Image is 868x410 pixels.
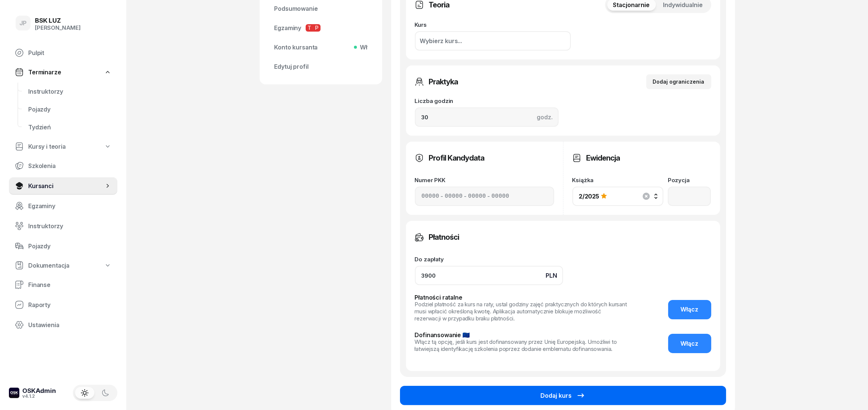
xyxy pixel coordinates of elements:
a: Pojazdy [22,100,117,118]
span: Kursy i teoria [28,143,66,150]
span: Szkolenia [28,162,111,170]
span: Egzaminy [28,203,111,210]
input: 00000 [445,193,462,200]
a: Szkolenia [9,157,117,175]
div: BSK LUZ [35,17,81,24]
span: Egzaminy [274,24,367,32]
span: Konto kursanta [274,44,367,51]
a: Terminarze [9,64,117,80]
div: v4.1.2 [22,394,56,398]
h3: Ewidencja [586,152,620,164]
button: Włącz [668,300,711,319]
a: Kursanci [9,177,117,195]
span: Indywidualnie [663,1,703,9]
span: Ustawienia [28,322,111,329]
a: Pulpit [9,44,117,62]
span: - [441,193,443,200]
input: 0 [415,107,559,127]
button: Włącz [668,334,711,353]
span: Edytuj profil [274,63,367,70]
a: Dokumentacja [9,257,117,274]
h3: Profil Kandydata [429,152,485,164]
span: - [487,193,490,200]
div: [PERSON_NAME] [35,25,81,31]
span: Włącz [681,306,699,313]
div: Dodaj ograniczenia [653,77,705,86]
img: logo-xs-dark@2x.png [9,388,19,398]
span: Instruktorzy [28,223,111,230]
span: Dokumentacja [28,262,69,269]
span: Tydzień [28,124,111,131]
span: Pojazdy [28,106,111,113]
span: Kursanci [28,183,104,190]
span: P [313,24,321,32]
div: Podziel płatność za kurs na raty, ustal godziny zajęć praktycznych do których kursant musi wpłaci... [415,301,629,322]
a: EgzaminyTP [269,19,373,37]
span: Włącz [681,340,699,347]
input: 00000 [491,193,509,200]
a: Finanse [9,276,117,294]
div: Płatności ratalne [415,294,629,301]
h3: Praktyka [429,76,458,88]
span: T [306,24,313,32]
a: Instruktorzy [9,217,117,235]
a: Egzaminy [9,197,117,215]
button: Dodaj ograniczenia [646,74,711,89]
div: Włącz tą opcję, jeśli kurs jest dofinansowany przez Unię Europejską. Umożliwi to łatwiejszą ident... [415,339,629,353]
a: Kursy i teoria [9,138,117,155]
a: Edytuj profil [269,58,373,75]
a: Tydzień [22,118,117,136]
a: Pojazdy [9,237,117,255]
input: 00000 [468,193,486,200]
span: Instruktorzy [28,88,111,95]
input: 0 [415,266,563,285]
div: Dofinansowanie 🇪🇺 [415,332,629,339]
a: Instruktorzy [22,83,117,100]
span: Terminarze [28,69,61,76]
a: Konto kursantaWł [269,38,373,56]
span: Pulpit [28,49,111,57]
span: JP [19,20,27,26]
div: Wybierz kurs... [420,38,462,45]
span: Finanse [28,281,111,288]
div: Dodaj kurs [541,391,585,400]
span: Raporty [28,301,111,309]
a: Raporty [9,296,117,314]
span: Stacjonarnie [613,1,650,9]
span: Wł [357,44,367,51]
a: Ustawienia [9,316,117,334]
button: 2/2025 [572,187,663,206]
button: Dodaj kurs [400,386,726,405]
span: - [464,193,466,200]
div: OSKAdmin [22,388,56,394]
input: 00000 [422,193,439,200]
span: Pojazdy [28,243,111,250]
span: Podsumowanie [274,5,367,12]
div: 2/2025 [579,193,599,199]
h3: Płatności [429,231,459,243]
